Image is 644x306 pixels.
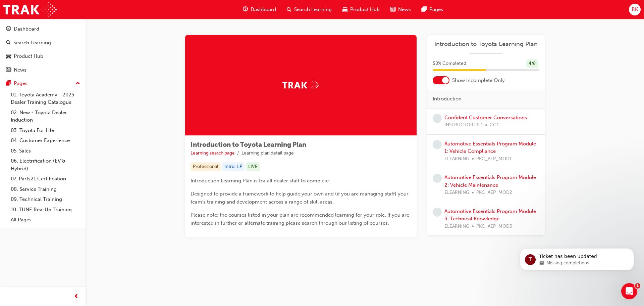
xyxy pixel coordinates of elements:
a: 04. Customer Experience [8,135,83,146]
p: Hi [PERSON_NAME] 👋 [13,48,121,71]
div: Intro_LP [222,162,245,171]
a: All Pages [8,215,83,225]
a: 10. TUNE Rev-Up Training [8,205,83,215]
a: Automotive Essentials Program Module 2: Vehicle Maintenance [444,174,536,188]
span: learningRecordVerb_NONE-icon [433,174,442,183]
div: Pages [14,80,28,87]
a: car-iconProduct Hub [337,3,385,16]
div: Send us a messageWe typically reply in a few hours [7,90,127,116]
span: learningRecordVerb_NONE-icon [433,114,442,123]
div: Search Learning [13,39,51,47]
span: Introduction to Toyota Learning Plan [191,141,306,148]
div: Profile image for Trak [15,48,26,59]
img: Trak [282,80,319,90]
p: Ticket has been updated [29,47,116,54]
span: ELEARNING [444,223,469,230]
span: PKC_AEP_MOD2 [476,189,512,196]
a: Search Learning [3,37,83,49]
button: Tickets [90,210,134,236]
span: Messages [56,226,79,231]
span: Tickets [104,226,120,231]
span: PKC_AEP_MOD3 [476,223,512,230]
span: Home [15,226,30,231]
div: Close [115,11,127,23]
span: news-icon [390,5,395,14]
div: Product Hub [14,52,43,60]
div: LIVE [246,162,260,171]
span: car-icon [342,5,347,14]
span: CCC [490,121,500,129]
a: 07. Parts21 Certification [8,174,83,184]
a: Learning search page [191,150,235,156]
a: guage-iconDashboard [237,3,281,16]
a: 09. Technical Training [8,194,83,205]
div: 4 / 8 [526,59,538,68]
button: Messages [45,210,89,236]
span: PKC_AEP_MOD1 [476,155,512,163]
iframe: Intercom live chat [621,283,637,299]
a: Dashboard [3,23,83,35]
a: pages-iconPages [416,3,448,16]
img: Trak [3,2,57,17]
span: Missing completions [37,54,79,60]
button: BK [629,4,641,15]
span: Designed to provide a framework to help guide your own and (if you are managing staff) your team'... [191,191,410,205]
span: news-icon [6,67,11,73]
a: 08. Service Training [8,184,83,194]
a: Automotive Essentials Program Module 3: Technical Knowledge [444,208,536,222]
a: Introduction to Toyota Learning Plan [433,40,539,48]
span: pages-icon [422,5,427,14]
span: ELEARNING [444,155,469,163]
span: pages-icon [6,81,11,87]
span: INSTRUCTOR LED [444,121,483,129]
a: 05. Sales [8,146,83,156]
div: Dashboard [14,25,39,33]
span: search-icon [287,5,291,14]
span: News [398,6,411,13]
div: ticket update from Trak, 19w ago. Missing completions [10,42,124,64]
span: ELEARNING [444,189,469,196]
iframe: Intercom notifications message [510,206,644,281]
span: prev-icon [74,293,79,301]
span: Pages [429,6,443,13]
div: Profile image for Trak [91,11,105,24]
li: Learning plan detail page [241,149,294,157]
span: Search Learning [294,6,332,13]
div: Send us a message [14,96,112,103]
a: News [3,64,83,76]
a: news-iconNews [385,3,416,16]
div: We typically reply in a few hours [14,103,112,110]
a: 03. Toyota For Life [8,125,83,136]
span: BK [632,6,638,13]
a: 01. Toyota Academy - 2025 Dealer Training Catalogue [8,90,83,107]
a: 06. Electrification (EV & Hybrid) [8,156,83,174]
img: logo [13,13,47,24]
span: Please note: the courses listed in your plan are recommended learning for your role. If you are i... [191,212,411,226]
span: learningRecordVerb_NONE-icon [433,208,442,217]
span: guage-icon [6,26,11,32]
span: search-icon [6,40,11,46]
a: Automotive Essentials Program Module 1: Vehicle Compliance [444,141,536,155]
span: Show Incomplete Only [452,77,505,84]
span: car-icon [6,53,11,59]
div: Professional [191,162,221,171]
a: Product Hub [3,50,83,62]
a: 02. New - Toyota Dealer Induction [8,107,83,125]
span: up-icon [75,79,80,88]
span: 50 % Completed [433,60,466,68]
button: DashboardSearch LearningProduct HubNews [3,21,83,77]
span: 1 [635,283,640,289]
a: Confident Customer Conversations [444,115,527,121]
span: Dashboard [251,6,276,13]
div: News [14,66,26,74]
span: Introduction [433,95,462,103]
button: Pages [3,77,83,90]
span: Product Hub [350,6,380,13]
span: learningRecordVerb_NONE-icon [433,140,442,149]
p: How can we help? [13,71,121,82]
span: Introduction Learning Plan is for all dealer staff to complete. [191,178,330,184]
a: search-iconSearch Learning [281,3,337,16]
